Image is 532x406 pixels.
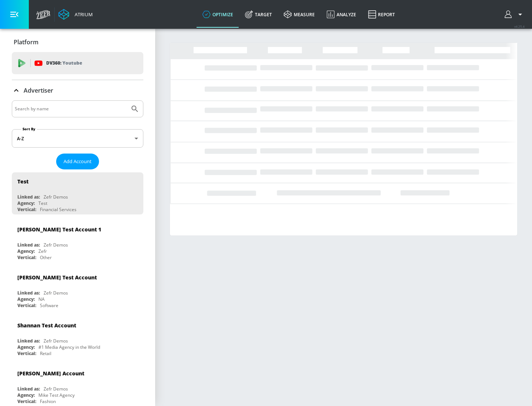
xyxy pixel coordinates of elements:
[12,220,143,262] div: [PERSON_NAME] Test Account 1Linked as:Zefr DemosAgency:ZefrVertical:Other
[12,316,143,358] div: Shannan Test AccountLinked as:Zefr DemosAgency:#1 Media Agency in the WorldVertical:Retail
[12,172,143,214] div: TestLinked as:Zefr DemosAgency:TestVertical:Financial Services
[38,392,75,398] div: Mike Test Agency
[17,194,40,200] div: Linked as:
[24,86,53,94] p: Advertiser
[40,254,52,261] div: Other
[362,1,401,28] a: Report
[40,206,76,213] div: Financial Services
[58,9,93,20] a: Atrium
[64,157,92,166] span: Add Account
[56,154,99,169] button: Add Account
[17,248,35,254] div: Agency:
[12,52,143,74] div: DV360: Youtube
[44,290,68,296] div: Zefr Demos
[17,290,40,296] div: Linked as:
[17,274,97,281] div: [PERSON_NAME] Test Account
[17,344,35,350] div: Agency:
[17,296,35,302] div: Agency:
[44,386,68,392] div: Zefr Demos
[38,248,47,254] div: Zefr
[38,296,45,302] div: NA
[17,226,101,233] div: [PERSON_NAME] Test Account 1
[62,59,82,67] p: Youtube
[38,344,100,350] div: #1 Media Agency in the World
[17,254,36,261] div: Vertical:
[17,350,36,357] div: Vertical:
[38,200,47,206] div: Test
[514,24,525,28] span: v 4.25.4
[17,386,40,392] div: Linked as:
[72,11,93,18] div: Atrium
[17,398,36,405] div: Vertical:
[17,302,36,309] div: Vertical:
[17,206,36,213] div: Vertical:
[12,32,143,52] div: Platform
[17,178,28,185] div: Test
[278,1,321,28] a: measure
[12,80,143,101] div: Advertiser
[197,1,239,28] a: optimize
[40,350,51,357] div: Retail
[17,338,40,344] div: Linked as:
[17,242,40,248] div: Linked as:
[12,268,143,310] div: [PERSON_NAME] Test AccountLinked as:Zefr DemosAgency:NAVertical:Software
[21,127,37,131] label: Sort By
[17,370,84,377] div: [PERSON_NAME] Account
[15,104,127,114] input: Search by name
[44,338,68,344] div: Zefr Demos
[239,1,278,28] a: Target
[12,129,143,148] div: A-Z
[17,322,76,329] div: Shannan Test Account
[17,200,35,206] div: Agency:
[46,59,82,67] p: DV360:
[44,242,68,248] div: Zefr Demos
[44,194,68,200] div: Zefr Demos
[40,398,56,405] div: Fashion
[14,38,38,46] p: Platform
[321,1,362,28] a: Analyze
[40,302,58,309] div: Software
[17,392,35,398] div: Agency:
